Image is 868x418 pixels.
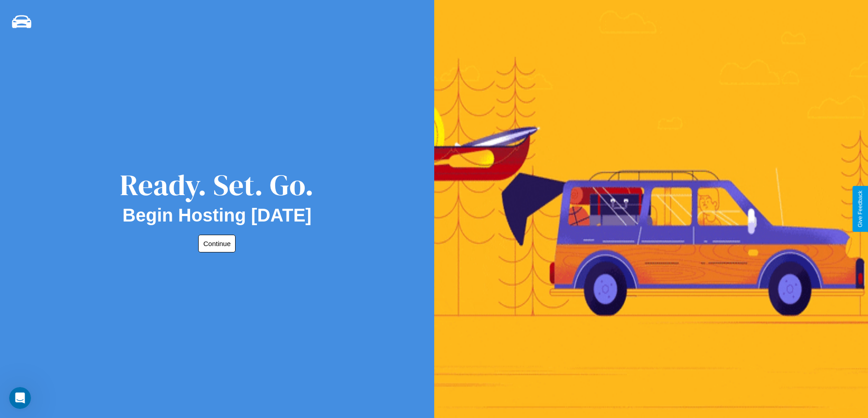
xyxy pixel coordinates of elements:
[9,387,31,409] iframe: Intercom live chat
[123,205,312,226] h2: Begin Hosting [DATE]
[120,165,314,205] div: Ready. Set. Go.
[198,235,236,252] button: Continue
[857,191,863,227] div: Give Feedback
